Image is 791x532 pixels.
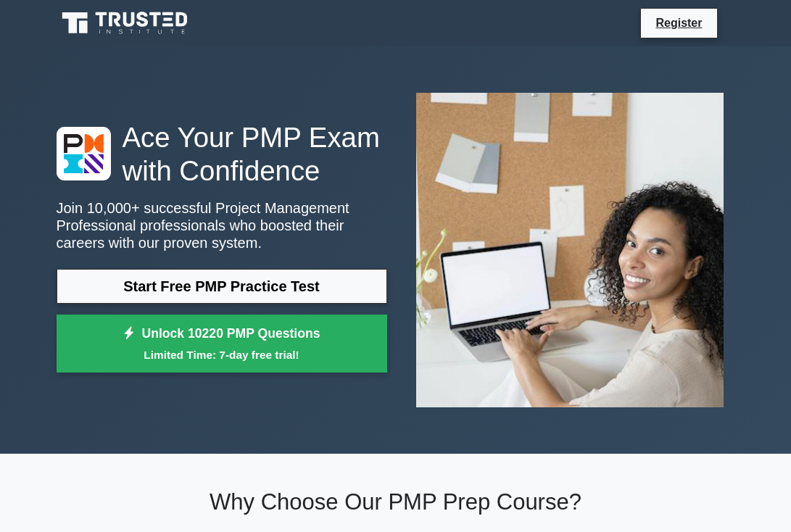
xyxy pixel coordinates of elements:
[75,346,369,363] small: Limited Time: 7-day free trial!
[57,121,387,188] h1: Ace Your PMP Exam with Confidence
[647,14,711,32] a: Register
[57,315,387,373] a: Unlock 10220 PMP QuestionsLimited Time: 7-day free trial!
[57,269,387,304] a: Start Free PMP Practice Test
[57,199,387,252] p: Join 10,000+ successful Project Management Professional professionals who boosted their careers w...
[57,489,735,515] h2: Why Choose Our PMP Prep Course?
